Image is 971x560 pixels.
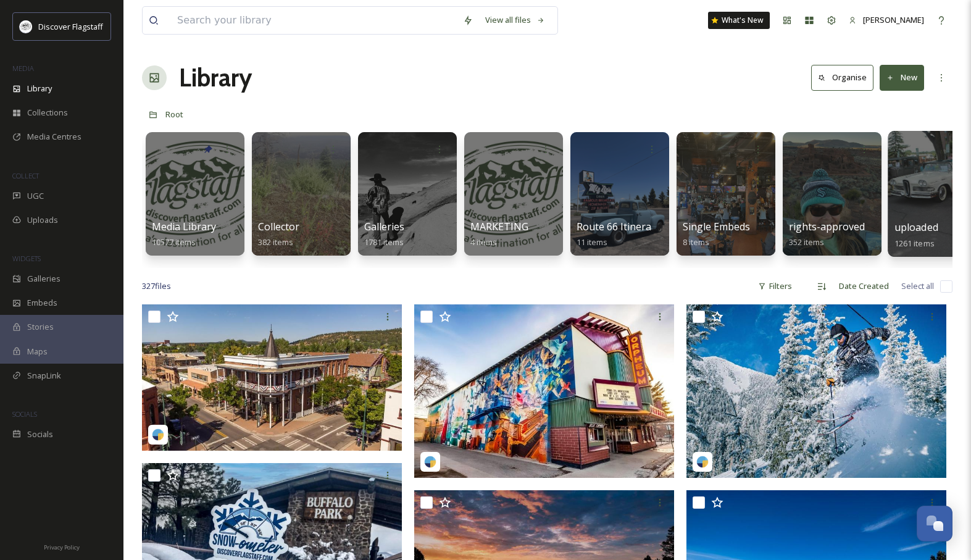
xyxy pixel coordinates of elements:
a: Library [179,59,252,96]
a: rights-approved352 items [789,221,865,248]
a: View all files [479,8,551,32]
span: WIDGETS [12,254,41,263]
span: MEDIA [12,64,34,73]
a: Single Embeds8 items [683,221,750,248]
a: Root [165,107,183,122]
span: SOCIALS [12,409,37,419]
a: MARKETING4 items [470,221,528,248]
button: Open Chat [917,506,952,541]
span: Galleries [27,273,60,285]
span: 352 items [789,236,824,248]
span: rights-approved [789,220,865,233]
span: Stories [27,321,54,333]
span: 8 items [683,236,709,248]
span: Collections [27,107,68,119]
img: discoverflagstaff-1882513.jpg [414,304,674,478]
a: Collector382 items [258,221,299,248]
a: uploaded1261 items [894,222,938,249]
img: discoverflagstaff-1882522.jpg [142,304,402,451]
span: COLLECT [12,171,39,180]
span: Media Library [152,220,216,233]
span: Socials [27,428,53,440]
span: UGC [27,190,44,202]
span: MARKETING [470,220,528,233]
img: snapsea-logo.png [152,428,164,441]
span: 11 items [577,236,607,248]
span: 382 items [258,236,293,248]
button: New [880,65,924,90]
img: snapsea-logo.png [696,456,709,468]
span: SnapLink [27,370,61,382]
span: Route 66 Itinerary Subgroup Photos [577,220,746,233]
span: 4 items [470,236,497,248]
a: Privacy Policy [44,539,80,554]
span: Single Embeds [683,220,750,233]
img: Untitled%20design%20(1).png [20,20,32,33]
img: discoverflagstaff-1882502.jpg [686,304,946,478]
span: Uploads [27,214,58,226]
div: Date Created [833,274,895,298]
span: Media Centres [27,131,81,143]
div: Filters [752,274,798,298]
span: 1261 items [894,237,935,248]
span: Discover Flagstaff [38,21,103,32]
span: uploaded [894,220,938,234]
span: [PERSON_NAME] [863,14,924,25]
a: [PERSON_NAME] [843,8,930,32]
input: Search your library [171,7,457,34]
span: Collector [258,220,299,233]
a: Galleries1781 items [364,221,404,248]
a: Media Library10577 items [152,221,216,248]
button: Organise [811,65,873,90]
span: 1781 items [364,236,404,248]
span: 10577 items [152,236,196,248]
img: snapsea-logo.png [424,456,436,468]
span: Embeds [27,297,57,309]
span: Library [27,83,52,94]
span: Select all [901,280,934,292]
a: Route 66 Itinerary Subgroup Photos11 items [577,221,746,248]
span: Privacy Policy [44,543,80,551]
span: 327 file s [142,280,171,292]
a: What's New [708,12,770,29]
span: Galleries [364,220,404,233]
span: Maps [27,346,48,357]
span: Root [165,109,183,120]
